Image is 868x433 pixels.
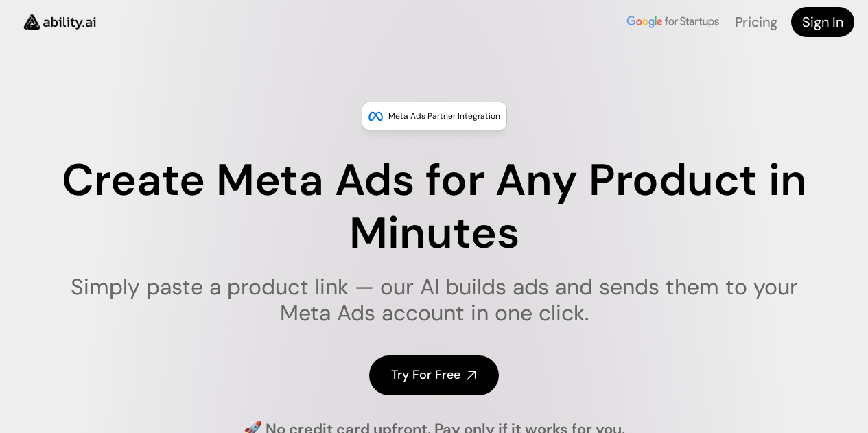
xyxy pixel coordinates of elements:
[391,366,460,384] h4: Try For Free
[388,109,500,123] p: Meta Ads Partner Integration
[43,154,825,260] h1: Create Meta Ads for Any Product in Minutes
[791,7,854,37] a: Sign In
[43,274,825,327] h1: Simply paste a product link — our AI builds ads and sends them to your Meta Ads account in one cl...
[735,13,777,31] a: Pricing
[369,355,499,395] a: Try For Free
[802,12,843,32] h4: Sign In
